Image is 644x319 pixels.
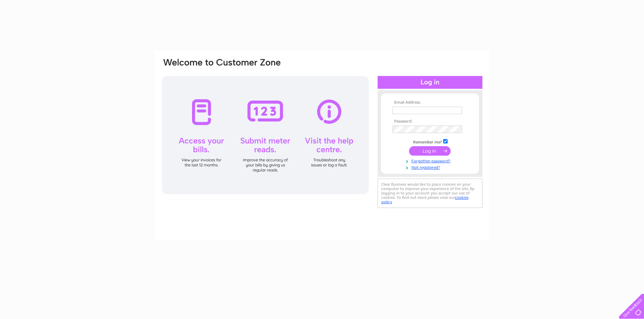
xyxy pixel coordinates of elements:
[391,100,469,105] th: Email Address:
[392,164,469,170] a: Not registered?
[391,119,469,124] th: Password:
[409,146,451,156] input: Submit
[381,195,469,204] a: cookies policy
[391,138,469,145] td: Remember me?
[392,157,469,164] a: Forgotten password?
[378,179,482,208] div: Clear Business would like to place cookies on your computer to improve your experience of the sit...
